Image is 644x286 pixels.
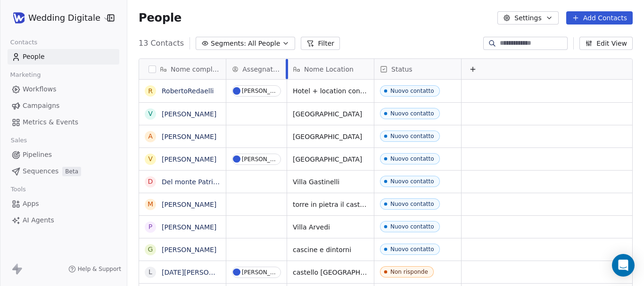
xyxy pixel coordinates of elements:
[497,11,558,25] button: Settings
[148,154,153,164] div: V
[149,267,152,277] div: L
[242,65,281,74] span: Assegnatario
[390,246,434,253] div: Nuovo contatto
[139,11,182,25] span: People
[62,167,81,176] span: Beta
[293,155,368,164] span: [GEOGRAPHIC_DATA]
[162,269,239,276] a: [DATE][PERSON_NAME]
[162,201,216,208] a: [PERSON_NAME]
[7,182,30,196] span: Tools
[8,163,119,179] a: SequencesBeta
[293,86,368,96] span: Hotel + location con casa [PERSON_NAME]
[23,199,39,209] span: Apps
[579,37,633,50] button: Edit View
[211,39,246,49] span: Segments:
[390,155,434,162] div: Nuovo contatto
[390,110,434,117] div: Nuovo contatto
[293,222,368,232] span: Villa Arvedi
[8,196,119,212] a: Apps
[390,178,434,185] div: Nuovo contatto
[148,199,153,209] div: M
[612,254,635,277] div: Open Intercom Messenger
[162,87,214,95] a: RobertoRedaelli
[293,177,368,187] span: Villa Gastinelli
[23,117,78,127] span: Metrics & Events
[7,133,31,147] span: Sales
[8,49,119,65] a: People
[68,265,121,273] a: Help & Support
[8,114,119,130] a: Metrics & Events
[148,245,153,254] div: G
[148,86,153,96] div: R
[293,109,368,119] span: [GEOGRAPHIC_DATA]
[149,222,152,232] div: P
[162,133,216,140] a: [PERSON_NAME]
[248,39,280,49] span: All People
[287,59,374,79] div: Nome Location
[162,155,216,163] a: [PERSON_NAME]
[390,88,434,94] div: Nuovo contatto
[23,150,52,160] span: Pipelines
[23,166,58,176] span: Sequences
[304,65,354,74] span: Nome Location
[171,65,220,74] span: Nome completo
[390,269,428,275] div: Non risponde
[390,223,434,230] div: Nuovo contatto
[8,82,119,97] a: Workflows
[23,101,59,111] span: Campaigns
[139,59,226,79] div: Nome completo
[301,37,340,50] button: Filter
[6,35,41,49] span: Contacts
[11,10,100,26] button: Wedding Digitale
[28,12,100,24] span: Wedding Digitale
[162,178,223,186] a: Del monte Patrizia
[8,212,119,228] a: AI Agents
[8,147,119,163] a: Pipelines
[226,59,287,79] div: Assegnatario
[242,156,277,163] div: [PERSON_NAME]
[293,245,368,254] span: cascine e dintorni
[390,133,434,139] div: Nuovo contatto
[374,59,461,79] div: Status
[242,88,277,94] div: [PERSON_NAME]
[23,52,45,62] span: People
[6,68,45,82] span: Marketing
[162,223,216,231] a: [PERSON_NAME]
[293,200,368,209] span: torre in pietra il castello
[391,65,413,74] span: Status
[23,84,57,94] span: Workflows
[162,110,216,118] a: [PERSON_NAME]
[78,265,121,273] span: Help & Support
[390,201,434,207] div: Nuovo contatto
[566,11,633,25] button: Add Contacts
[148,131,153,141] div: A
[139,38,184,49] span: 13 Contacts
[162,246,216,253] a: [PERSON_NAME]
[8,98,119,114] a: Campaigns
[23,215,54,225] span: AI Agents
[293,268,368,277] span: castello [GEOGRAPHIC_DATA]
[13,12,25,24] img: WD-pittogramma.png
[293,132,368,141] span: [GEOGRAPHIC_DATA]
[148,177,153,187] div: D
[242,269,277,276] div: [PERSON_NAME]
[148,109,153,119] div: V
